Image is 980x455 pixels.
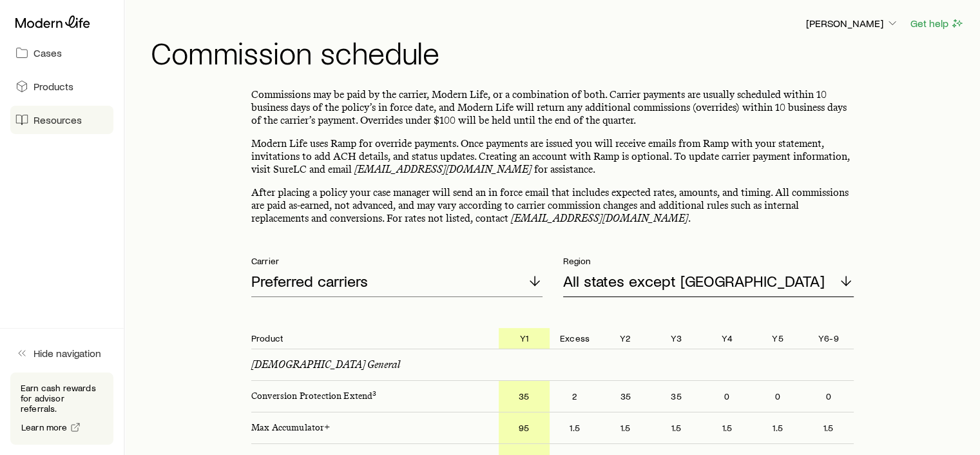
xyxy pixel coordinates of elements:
[803,328,854,349] p: Y6-9
[10,339,113,367] button: Hide navigation
[21,423,68,432] span: Learn more
[803,412,854,443] p: 1.5
[34,80,73,93] span: Products
[251,358,400,371] p: [DEMOGRAPHIC_DATA] General
[241,412,499,443] p: Max Accumulator+
[251,256,543,266] p: Carrier
[251,186,854,225] p: After placing a policy your case manager will send an in force email that includes expected rates...
[251,137,854,176] p: Modern Life uses Ramp for override payments. Once payments are issued you will receive emails fro...
[151,37,965,68] h1: Commission schedule
[550,381,600,412] p: 2
[600,328,651,349] p: Y2
[372,391,376,402] a: 3
[600,381,651,412] p: 35
[10,72,113,101] a: Products
[34,113,82,126] span: Resources
[563,272,825,290] p: All states except [GEOGRAPHIC_DATA]
[251,88,854,127] p: Commissions may be paid by the carrier, Modern Life, or a combination of both. Carrier payments a...
[499,328,550,349] p: Y1
[806,17,899,30] p: [PERSON_NAME]
[803,381,854,412] p: 0
[241,381,499,412] p: Conversion Protection Extend
[563,256,854,266] p: Region
[241,328,499,349] p: Product
[550,412,600,443] p: 1.5
[753,328,803,349] p: Y5
[702,412,753,443] p: 1.5
[34,347,101,360] span: Hide navigation
[21,383,103,414] p: Earn cash rewards for advisor referrals.
[372,389,376,398] sup: 3
[651,328,702,349] p: Y3
[10,39,113,67] a: Cases
[910,16,965,31] button: Get help
[702,381,753,412] p: 0
[753,381,803,412] p: 0
[702,328,753,349] p: Y4
[499,381,550,412] p: 35
[10,373,113,445] div: Earn cash rewards for advisor referrals.Learn more
[651,381,702,412] p: 35
[600,412,651,443] p: 1.5
[10,106,113,134] a: Resources
[511,212,688,224] a: [EMAIL_ADDRESS][DOMAIN_NAME]
[34,46,62,59] span: Cases
[753,412,803,443] p: 1.5
[651,412,702,443] p: 1.5
[805,16,899,32] button: [PERSON_NAME]
[550,328,600,349] p: Excess
[251,272,368,290] p: Preferred carriers
[354,163,532,175] a: [EMAIL_ADDRESS][DOMAIN_NAME]
[499,412,550,443] p: 95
